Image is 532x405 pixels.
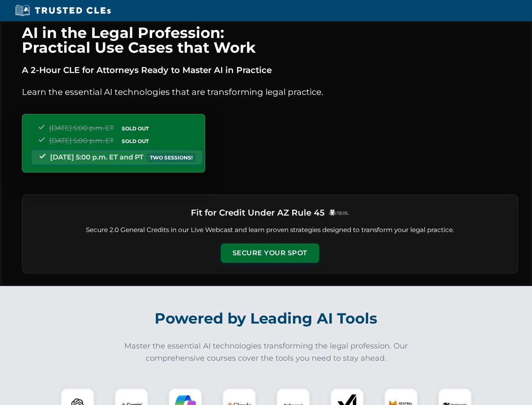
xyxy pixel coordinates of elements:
[119,340,414,364] p: Master the essential AI technologies transforming the legal profession. Our comprehensive courses...
[22,85,518,99] p: Learn the essential AI technologies that are transforming legal practice.
[13,4,113,17] img: Trusted CLEs
[22,63,518,77] p: A 2-Hour CLE for Attorneys Ready to Master AI in Practice
[22,25,518,55] h1: AI in the Legal Profession: Practical Use Cases that Work
[328,209,349,216] img: Logo
[49,137,114,145] span: [DATE] 5:00 p.m. ET
[119,124,152,133] span: SOLD OUT
[49,124,114,132] span: [DATE] 5:00 p.m. ET
[32,225,508,235] p: Secure 2.0 General Credits in our Live Webcast and learn proven strategies designed to transform ...
[221,243,319,263] button: Secure Your Spot
[191,205,325,220] h3: Fit for Credit Under AZ Rule 45
[119,137,152,146] span: SOLD OUT
[33,304,500,333] h2: Powered by Leading AI Tools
